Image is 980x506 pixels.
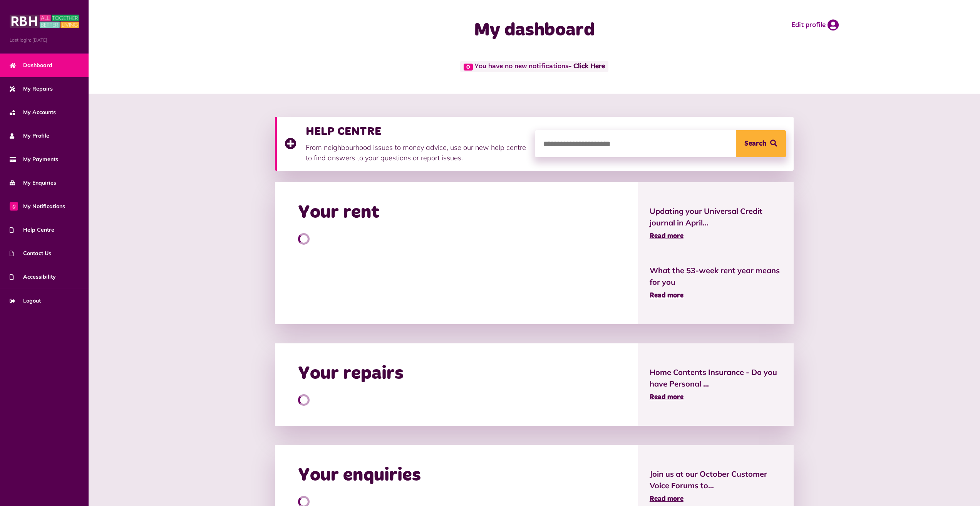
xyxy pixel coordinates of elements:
h2: Your rent [298,202,379,224]
span: What the 53-week rent year means for you [650,265,782,288]
span: Updating your Universal Credit journal in April... [650,205,782,229]
span: My Notifications [10,202,65,210]
span: Read more [650,394,683,401]
h3: HELP CENTRE [306,124,528,138]
a: Updating your Universal Credit journal in April... Read more [650,205,782,242]
button: Search [736,130,786,157]
span: Read more [650,496,683,503]
span: Logout [10,297,41,305]
a: Home Contents Insurance - Do you have Personal ... Read more [650,366,782,403]
h2: Your repairs [298,363,404,385]
span: My Payments [10,155,58,163]
span: My Enquiries [10,179,56,187]
a: Edit profile [791,19,839,31]
span: You have no new notifications [460,61,608,72]
a: Join us at our October Customer Voice Forums to... Read more [650,468,782,504]
a: - Click Here [568,63,605,70]
h1: My dashboard [380,19,689,42]
p: From neighbourhood issues to money advice, use our new help centre to find answers to your questi... [306,142,528,163]
span: 0 [10,202,18,210]
img: MyRBH [10,13,79,29]
span: 0 [464,64,473,71]
span: My Accounts [10,108,56,116]
span: My Repairs [10,85,53,93]
span: Read more [650,233,683,240]
span: Search [744,130,766,157]
span: Home Contents Insurance - Do you have Personal ... [650,366,782,390]
span: Join us at our October Customer Voice Forums to... [650,468,782,491]
span: Contact Us [10,249,51,257]
h2: Your enquiries [298,464,421,487]
span: Last login: [DATE] [10,37,79,44]
span: Accessibility [10,273,56,281]
a: What the 53-week rent year means for you Read more [650,265,782,301]
span: Help Centre [10,226,54,234]
span: Dashboard [10,61,52,69]
span: Read more [650,292,683,299]
span: My Profile [10,132,49,140]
